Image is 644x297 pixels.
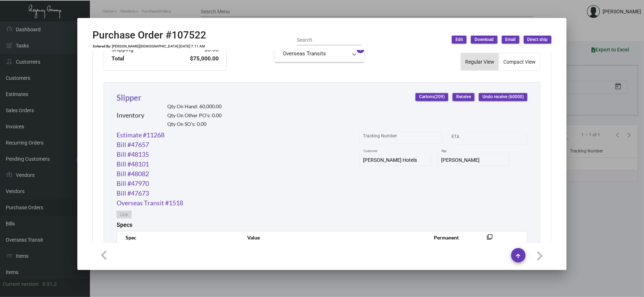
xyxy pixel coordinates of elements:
td: Entered By: [92,44,112,49]
th: Permanent [427,232,476,244]
button: Edit [452,36,467,44]
th: Spec [117,232,240,244]
div: Current version: [3,280,40,288]
h2: Specs [117,221,132,228]
a: Estimate #11268 [117,130,164,140]
a: Bill #47657 [117,140,149,150]
h2: Qty On Hand: 60,000.00 [167,104,222,110]
button: Cartons(209) [416,93,448,101]
input: End date [480,136,515,141]
mat-expansion-panel-header: Overseas Transits [275,45,364,62]
mat-icon: filter_none [487,237,493,242]
div: 0.51.2 [42,280,57,288]
span: Email [505,37,516,43]
mat-panel-title: Overseas Transits [283,50,347,58]
button: Email [502,36,520,44]
a: Bill #48082 [117,169,149,179]
input: Start date [452,136,474,141]
h2: Qty On SO’s: 0.00 [167,121,222,127]
a: Slipper [117,93,141,102]
button: Link [117,211,132,219]
h2: Qty On Other PO’s: 0.00 [167,113,222,119]
button: Direct ship [524,36,552,44]
a: Bill #48135 [117,150,149,159]
a: Bill #47673 [117,188,149,198]
a: Bill #47970 [117,179,149,188]
button: Regular View [461,53,499,70]
h2: Inventory [117,111,144,119]
span: Undo receive (60000) [482,94,524,100]
th: Value [240,232,427,244]
span: Link [120,212,128,218]
span: Edit [455,37,463,43]
span: Receive [456,94,471,100]
td: [PERSON_NAME][DEMOGRAPHIC_DATA] [DATE] 7:11 AM [112,44,205,49]
span: Cartons [419,94,445,100]
span: (209) [434,95,445,100]
button: Compact View [499,53,540,70]
button: Download [471,36,498,44]
span: Direct ship [527,37,548,43]
a: Bill #48101 [117,159,149,169]
a: Overseas Transit #1518 [117,198,183,208]
td: Total [111,54,173,63]
button: Undo receive (60000) [479,93,527,101]
span: Download [475,37,494,43]
td: $75,000.00 [173,54,219,63]
h2: Purchase Order #107522 [92,29,206,41]
button: Receive [453,93,475,101]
